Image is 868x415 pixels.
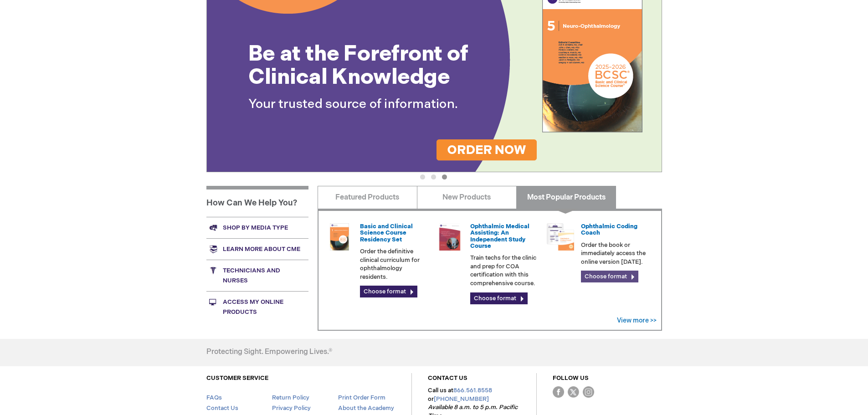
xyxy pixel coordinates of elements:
a: View more >> [617,317,657,324]
p: Order the definitive clinical curriculum for ophthalmology residents. [360,247,429,281]
button: 2 of 3 [431,174,436,179]
a: Access My Online Products [206,291,308,323]
img: codngu_60.png [547,223,574,251]
button: 1 of 3 [420,174,425,179]
a: Learn more about CME [206,238,308,260]
a: Privacy Policy [272,405,311,412]
a: New Products [417,186,517,209]
a: Choose format [470,292,528,304]
a: Ophthalmic Coding Coach [581,223,637,236]
a: Ophthalmic Medical Assisting: An Independent Study Course [470,223,529,250]
a: About the Academy [338,405,394,412]
img: Facebook [553,386,564,398]
a: Choose format [581,271,638,282]
a: Shop by media type [206,217,308,238]
a: CUSTOMER SERVICE [206,374,268,382]
a: FOLLOW US [553,374,589,382]
img: instagram [583,386,594,398]
img: 02850963u_47.png [326,223,353,251]
a: Featured Products [318,186,417,209]
a: 866.561.8558 [453,387,492,394]
img: Twitter [568,386,579,398]
a: Contact Us [206,405,238,412]
p: Order the book or immediately access the online version [DATE]. [581,241,650,266]
h4: Protecting Sight. Empowering Lives.® [206,348,332,356]
p: Train techs for the clinic and prep for COA certification with this comprehensive course. [470,254,539,287]
a: CONTACT US [428,374,467,382]
a: Print Order Form [338,394,385,401]
a: Return Policy [272,394,309,401]
a: Technicians and nurses [206,260,308,291]
a: [PHONE_NUMBER] [434,395,489,403]
a: Choose format [360,286,417,297]
a: FAQs [206,394,222,401]
img: 0219007u_51.png [436,223,463,251]
button: 3 of 3 [442,174,447,179]
a: Basic and Clinical Science Course Residency Set [360,223,413,243]
a: Most Popular Products [516,186,616,209]
h1: How Can We Help You? [206,186,308,217]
